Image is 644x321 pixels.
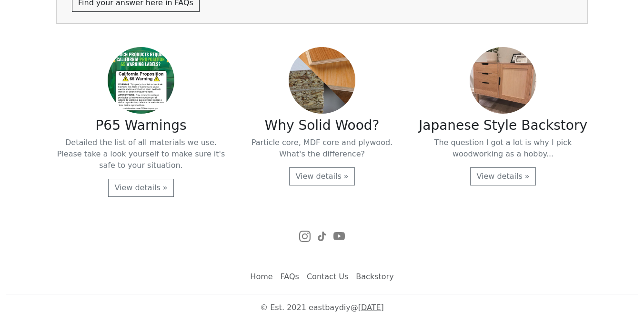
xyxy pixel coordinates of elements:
[289,47,355,114] img: Why Solid Wood?
[108,179,173,197] a: View details »
[418,117,588,134] h3: Japanese Style Backstory
[277,267,303,286] a: FAQs
[316,227,328,244] a: TikTok
[289,167,354,185] a: View details »
[56,137,226,171] p: Detailed the list of all materials we use. Please take a look yourself to make sure it's safe to ...
[246,267,276,286] a: Home
[470,167,535,185] a: View details »
[418,137,588,160] p: The question I got a lot is why I pick woodworking as a hobby...
[358,303,384,312] a: [DATE]
[6,302,638,313] p: © Est. 2021 eastbaydiy @
[237,137,407,160] p: Particle core, MDF core and plywood. What's the difference?
[108,47,174,114] img: P65 Warnings
[299,227,311,244] a: Instagram
[56,117,226,134] h3: P65 Warnings
[352,267,397,286] a: Backstory
[237,117,407,134] h3: Why Solid Wood?
[303,267,352,286] a: Contact Us
[470,47,536,114] img: Japanese Style Backstory
[333,227,345,244] a: YouTube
